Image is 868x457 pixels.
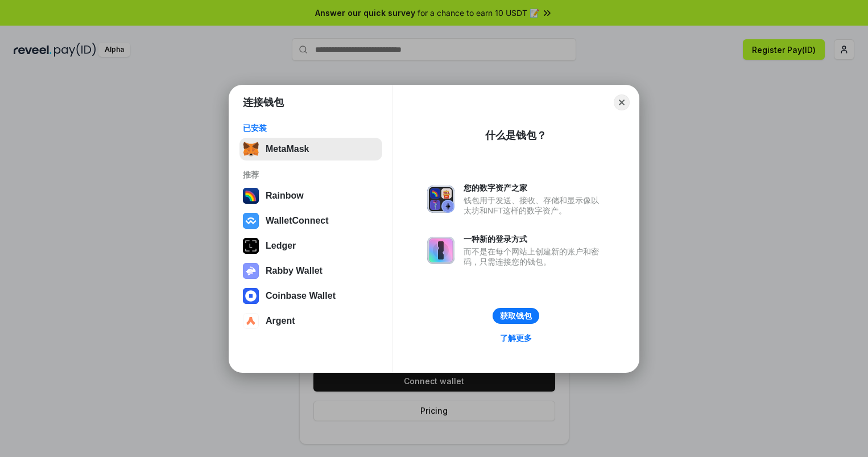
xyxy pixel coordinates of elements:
img: svg+xml,%3Csvg%20fill%3D%22none%22%20height%3D%2233%22%20viewBox%3D%220%200%2035%2033%22%20width%... [243,141,259,157]
h1: 连接钱包 [243,96,284,109]
div: 而不是在每个网站上创建新的账户和密码，只需连接您的钱包。 [464,246,605,267]
button: WalletConnect [239,209,382,232]
img: svg+xml,%3Csvg%20width%3D%2228%22%20height%3D%2228%22%20viewBox%3D%220%200%2028%2028%22%20fill%3D... [243,288,259,304]
button: Ledger [239,234,382,257]
button: MetaMask [239,138,382,160]
div: Coinbase Wallet [266,291,336,301]
button: Rabby Wallet [239,260,382,282]
img: svg+xml,%3Csvg%20width%3D%2228%22%20height%3D%2228%22%20viewBox%3D%220%200%2028%2028%22%20fill%3D... [243,313,259,329]
img: svg+xml,%3Csvg%20xmlns%3D%22http%3A%2F%2Fwww.w3.org%2F2000%2Fsvg%22%20fill%3D%22none%22%20viewBox... [427,186,454,213]
div: 钱包用于发送、接收、存储和显示像以太坊和NFT这样的数字资产。 [464,195,605,216]
button: Argent [239,310,382,332]
div: WalletConnect [266,216,329,226]
div: 推荐 [243,170,379,180]
div: Rainbow [266,191,304,201]
img: svg+xml,%3Csvg%20width%3D%22120%22%20height%3D%22120%22%20viewBox%3D%220%200%20120%20120%22%20fil... [243,188,259,204]
div: 已安装 [243,123,379,133]
div: Rabby Wallet [266,266,323,276]
button: Rainbow [239,184,382,207]
button: Coinbase Wallet [239,285,382,307]
button: 获取钱包 [493,308,539,324]
img: svg+xml,%3Csvg%20xmlns%3D%22http%3A%2F%2Fwww.w3.org%2F2000%2Fsvg%22%20width%3D%2228%22%20height%3... [243,238,259,254]
button: Close [614,94,630,110]
div: Argent [266,316,295,326]
div: 您的数字资产之家 [464,183,605,193]
a: 了解更多 [493,331,539,345]
div: 了解更多 [500,333,532,343]
img: svg+xml,%3Csvg%20width%3D%2228%22%20height%3D%2228%22%20viewBox%3D%220%200%2028%2028%22%20fill%3D... [243,213,259,229]
div: 获取钱包 [500,311,532,321]
div: Ledger [266,241,296,251]
div: 什么是钱包？ [485,129,547,142]
img: svg+xml,%3Csvg%20xmlns%3D%22http%3A%2F%2Fwww.w3.org%2F2000%2Fsvg%22%20fill%3D%22none%22%20viewBox... [427,237,454,264]
div: MetaMask [266,144,309,154]
div: 一种新的登录方式 [464,234,605,244]
img: svg+xml,%3Csvg%20xmlns%3D%22http%3A%2F%2Fwww.w3.org%2F2000%2Fsvg%22%20fill%3D%22none%22%20viewBox... [243,263,259,279]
